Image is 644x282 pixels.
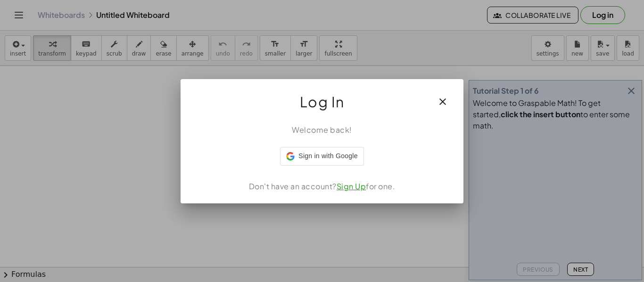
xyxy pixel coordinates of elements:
span: Sign in with Google [298,151,357,161]
span: Log In [300,90,345,113]
div: Welcome back! [192,124,452,136]
div: Don't have an account? for one. [192,181,452,192]
div: Sign in with Google [280,147,363,166]
a: Sign Up [337,181,366,191]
